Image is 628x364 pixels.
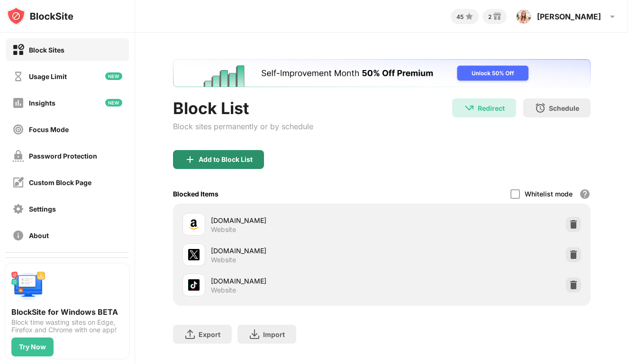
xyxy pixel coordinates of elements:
[491,11,503,22] img: reward-small.svg
[29,125,69,133] div: Focus Mode
[29,46,64,54] div: Block Sites
[188,249,200,260] img: favicons
[516,9,531,24] img: ACg8ocLQVRZlbhqUus53xtdTnkLz8N1o00mpVs8CUbFSBY4gWavP5QsM=s96-c
[105,72,122,80] img: new-icon.svg
[29,178,91,186] div: Custom Block Page
[173,122,313,131] div: Block sites permanently or by schedule
[11,319,123,334] div: Block time wasting sites on Edge, Firefox and Chrome with one app!
[211,256,236,264] div: Website
[11,269,46,303] img: push-desktop.svg
[7,7,73,26] img: logo-blocksite.svg
[29,72,67,80] div: Usage Limit
[29,99,55,107] div: Insights
[188,279,200,291] img: favicons
[188,219,200,230] img: favicons
[199,330,220,338] div: Export
[211,215,382,225] div: [DOMAIN_NAME]
[12,97,24,109] img: insights-off.svg
[478,104,505,112] div: Redirect
[105,99,122,107] img: new-icon.svg
[12,124,24,135] img: focus-off.svg
[173,98,313,118] div: Block List
[537,12,601,21] div: [PERSON_NAME]
[11,307,123,317] div: BlockSite for Windows BETA
[549,104,579,112] div: Schedule
[12,150,24,162] img: password-protection-off.svg
[12,44,24,56] img: block-on.svg
[199,156,253,163] div: Add to Block List
[464,11,475,22] img: points-small.svg
[211,246,382,256] div: [DOMAIN_NAME]
[456,13,464,20] div: 45
[525,190,573,198] div: Whitelist mode
[19,343,46,351] div: Try Now
[12,203,24,215] img: settings-off.svg
[211,286,236,294] div: Website
[29,205,56,213] div: Settings
[29,152,97,160] div: Password Protection
[211,276,382,286] div: [DOMAIN_NAME]
[12,177,24,188] img: customize-block-page-off.svg
[29,231,49,240] div: About
[263,330,285,338] div: Import
[488,13,491,20] div: 2
[211,225,236,234] div: Website
[12,230,24,241] img: about-off.svg
[12,71,24,82] img: time-usage-off.svg
[173,190,218,198] div: Blocked Items
[173,59,591,87] iframe: Banner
